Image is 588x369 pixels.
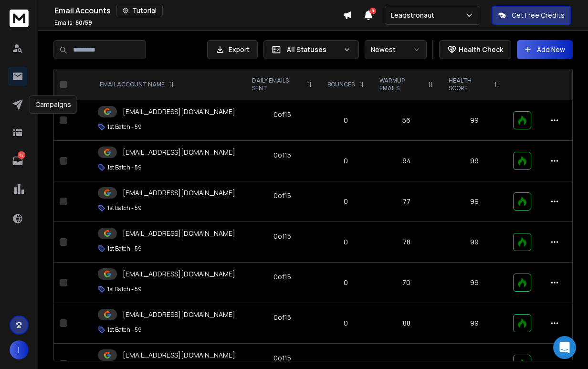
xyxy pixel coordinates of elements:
p: [EMAIL_ADDRESS][DOMAIN_NAME] [123,188,235,198]
div: 0 of 15 [273,150,291,160]
td: 56 [372,100,441,141]
div: Email Accounts [54,4,343,17]
p: 42 [18,151,25,159]
div: 0 of 15 [273,272,291,282]
div: 0 of 15 [273,110,291,119]
td: 99 [441,263,507,303]
td: 99 [441,100,507,141]
p: 1st Batch - 59 [107,123,142,131]
td: 70 [372,263,441,303]
p: 0 [325,116,366,125]
p: Emails : [54,19,92,27]
p: 1st Batch - 59 [107,285,142,293]
td: 99 [441,222,507,263]
p: [EMAIL_ADDRESS][DOMAIN_NAME] [123,310,235,319]
p: Leadstronaut [391,11,438,20]
p: 1st Batch - 59 [107,326,142,334]
div: 0 of 15 [273,353,291,363]
p: 1st Batch - 59 [107,164,142,171]
span: 8 [369,8,376,14]
div: 0 of 15 [273,232,291,241]
div: 0 of 15 [273,313,291,322]
p: DAILY EMAILS SENT [252,77,302,92]
button: I [10,340,29,359]
td: 78 [372,222,441,263]
button: Export [207,40,258,59]
p: [EMAIL_ADDRESS][DOMAIN_NAME] [123,229,235,238]
button: Newest [365,40,427,59]
div: Campaigns [29,95,77,114]
span: 50 / 59 [75,19,92,27]
p: All Statuses [287,45,339,54]
p: 1st Batch - 59 [107,204,142,212]
p: HEALTH SCORE [449,77,490,92]
button: Health Check [439,40,511,59]
p: 1st Batch - 59 [107,245,142,253]
td: 94 [372,141,441,181]
td: 77 [372,181,441,222]
td: 99 [441,141,507,181]
p: 0 [325,278,366,287]
p: 0 [325,318,366,328]
p: [EMAIL_ADDRESS][DOMAIN_NAME] [123,107,235,116]
button: Tutorial [116,4,163,17]
button: Add New [517,40,573,59]
button: Get Free Credits [492,6,571,25]
p: Health Check [459,45,503,54]
p: 0 [325,156,366,166]
p: [EMAIL_ADDRESS][DOMAIN_NAME] [123,350,235,360]
p: BOUNCES [327,81,355,88]
div: 0 of 15 [273,191,291,200]
div: EMAIL ACCOUNT NAME [100,81,174,88]
td: 99 [441,181,507,222]
div: Open Intercom Messenger [553,336,576,359]
td: 99 [441,303,507,344]
p: Get Free Credits [512,11,565,20]
p: 0 [325,359,366,369]
a: 42 [8,151,27,170]
p: WARMUP EMAILS [379,77,424,92]
p: [EMAIL_ADDRESS][DOMAIN_NAME] [123,269,235,279]
p: 0 [325,197,366,206]
td: 88 [372,303,441,344]
p: [EMAIL_ADDRESS][DOMAIN_NAME] [123,148,235,157]
p: 0 [325,237,366,247]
